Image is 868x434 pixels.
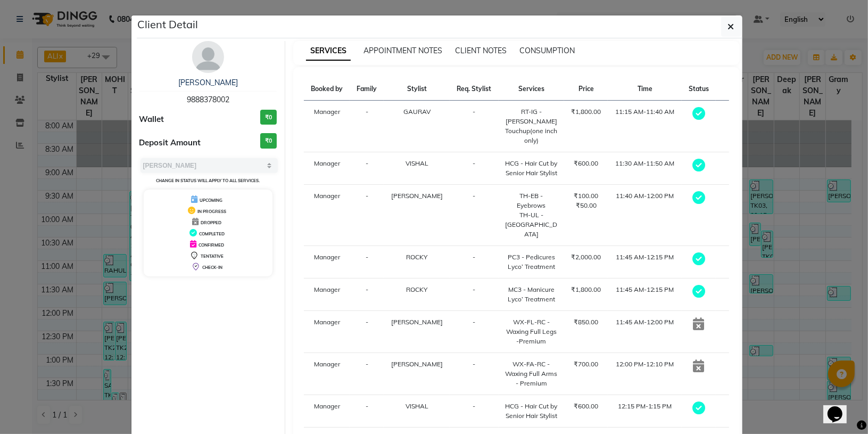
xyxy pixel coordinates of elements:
[608,152,682,185] td: 11:30 AM-11:50 AM
[202,265,222,270] span: CHECK-IN
[608,395,682,428] td: 12:15 PM-1:15 PM
[350,152,384,185] td: -
[455,46,507,55] span: CLIENT NOTES
[406,253,427,261] span: ROCKY
[139,137,201,149] span: Deposit Amount
[450,246,498,279] td: -
[350,395,384,428] td: -
[450,101,498,152] td: -
[304,101,350,152] td: Manager
[608,353,682,395] td: 12:00 PM-12:10 PM
[350,279,384,311] td: -
[571,107,601,117] div: ₹1,800.00
[571,252,601,262] div: ₹2,000.00
[197,209,226,214] span: IN PROGRESS
[304,279,350,311] td: Manager
[192,41,224,73] img: avatar
[304,78,350,101] th: Booked by
[608,78,682,101] th: Time
[505,402,558,421] div: HCG - Hair Cut by Senior Hair Stylist
[608,246,682,279] td: 11:45 AM-12:15 PM
[156,178,260,183] small: Change in status will apply to all services.
[571,317,601,327] div: ₹850.00
[260,110,277,125] h3: ₹0
[201,253,224,259] span: TENTATIVE
[406,402,428,410] span: VISHAL
[519,46,575,55] span: CONSUMPTION
[450,185,498,246] td: -
[571,402,601,411] div: ₹600.00
[608,185,682,246] td: 11:40 AM-12:00 PM
[178,78,238,87] a: [PERSON_NAME]
[406,285,427,293] span: ROCKY
[199,242,224,248] span: CONFIRMED
[564,78,608,101] th: Price
[823,391,857,423] iframe: chat widget
[571,359,601,369] div: ₹700.00
[391,318,443,326] span: [PERSON_NAME]
[304,353,350,395] td: Manager
[505,252,558,272] div: PC3 - Pedicures Lyco’ Treatment
[505,159,558,178] div: HCG - Hair Cut by Senior Hair Stylist
[608,311,682,353] td: 11:45 AM-12:00 PM
[350,78,384,101] th: Family
[350,185,384,246] td: -
[201,220,221,225] span: DROPPED
[187,95,229,104] span: 9888378002
[260,133,277,149] h3: ₹0
[571,285,601,294] div: ₹1,800.00
[384,78,450,101] th: Stylist
[306,42,351,61] span: SERVICES
[505,285,558,304] div: MC3 - Manicure Lyco’ Treatment
[608,279,682,311] td: 11:45 AM-12:15 PM
[403,108,431,116] span: GAURAV
[199,231,225,236] span: COMPLETED
[450,78,498,101] th: Req. Stylist
[505,317,558,346] div: WX-FL-RC - Waxing Full Legs -Premium
[350,311,384,353] td: -
[608,101,682,152] td: 11:15 AM-11:40 AM
[304,311,350,353] td: Manager
[499,78,564,101] th: Services
[505,191,558,210] div: TH-EB - Eyebrows
[304,152,350,185] td: Manager
[391,192,443,200] span: [PERSON_NAME]
[505,210,558,239] div: TH-UL - [GEOGRAPHIC_DATA]
[505,359,558,388] div: WX-FA-RC - Waxing Full Arms - Premium
[406,159,428,167] span: VISHAL
[450,353,498,395] td: -
[505,107,558,145] div: RT-IG - [PERSON_NAME] Touchup(one inch only)
[450,279,498,311] td: -
[571,159,601,168] div: ₹600.00
[350,101,384,152] td: -
[304,185,350,246] td: Manager
[363,46,442,55] span: APPOINTMENT NOTES
[450,311,498,353] td: -
[350,246,384,279] td: -
[682,78,716,101] th: Status
[450,395,498,428] td: -
[304,395,350,428] td: Manager
[200,198,222,203] span: UPCOMING
[391,360,443,368] span: [PERSON_NAME]
[571,201,601,210] div: ₹50.00
[571,191,601,201] div: ₹100.00
[304,246,350,279] td: Manager
[138,17,199,32] h5: Client Detail
[350,353,384,395] td: -
[139,113,164,126] span: Wallet
[450,152,498,185] td: -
